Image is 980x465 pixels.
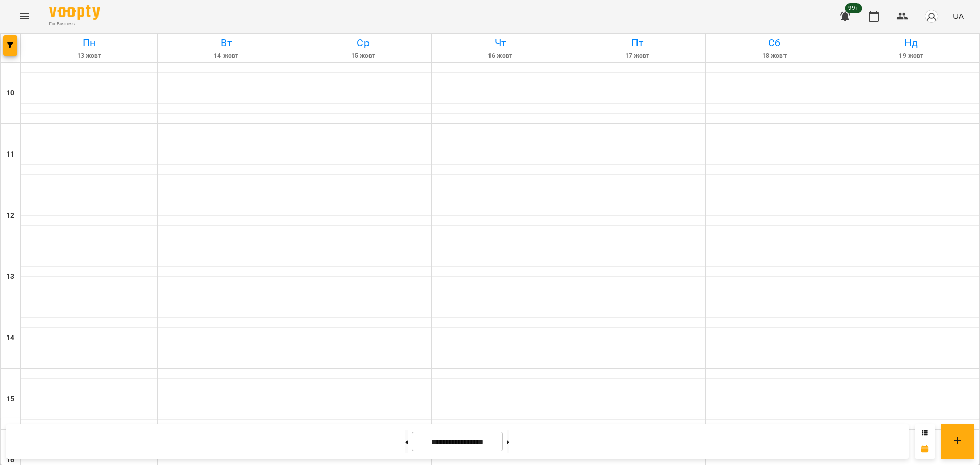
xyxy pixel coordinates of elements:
[49,5,100,20] img: Voopty Logo
[845,3,862,13] span: 99+
[707,35,841,51] h6: Сб
[571,51,704,61] h6: 17 жовт
[297,35,430,51] h6: Ср
[6,210,14,221] h6: 12
[6,394,14,405] h6: 15
[49,21,100,28] span: For Business
[22,35,156,51] h6: Пн
[6,88,14,99] h6: 10
[949,7,968,25] button: UA
[22,51,156,61] h6: 13 жовт
[924,9,939,23] img: avatar_s.png
[433,51,567,61] h6: 16 жовт
[845,51,978,61] h6: 19 жовт
[571,35,704,51] h6: Пт
[297,51,430,61] h6: 15 жовт
[953,11,964,21] span: UA
[6,271,14,282] h6: 13
[159,35,292,51] h6: Вт
[12,4,37,29] button: Menu
[6,149,14,160] h6: 11
[845,35,978,51] h6: Нд
[6,332,14,344] h6: 14
[707,51,841,61] h6: 18 жовт
[159,51,292,61] h6: 14 жовт
[433,35,567,51] h6: Чт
